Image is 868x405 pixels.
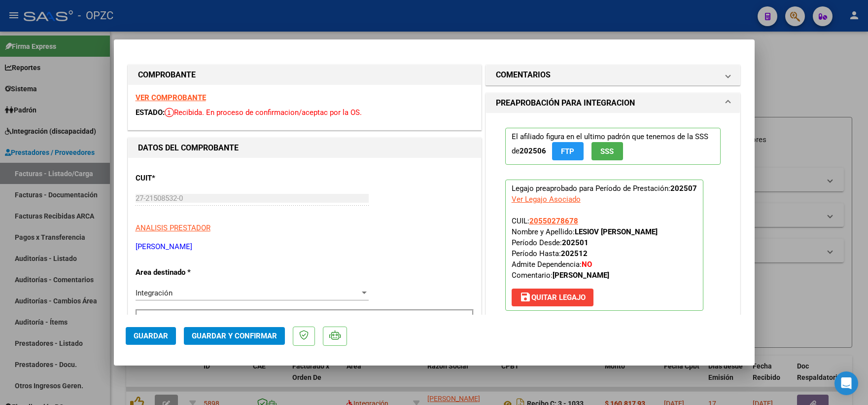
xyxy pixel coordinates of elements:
button: Guardar [126,327,176,345]
span: Guardar y Confirmar [192,331,277,340]
button: Quitar Legajo [512,289,593,306]
span: Integración [136,289,173,297]
a: VER COMPROBANTE [136,93,206,102]
p: Legajo preaprobado para Período de Prestación: [505,180,703,311]
mat-expansion-panel-header: PREAPROBACIÓN PARA INTEGRACION [486,93,740,113]
div: Ver Legajo Asociado [512,194,581,205]
button: SSS [591,142,623,160]
p: Area destinado * [136,267,237,278]
strong: 202501 [562,238,589,247]
span: Recibida. En proceso de confirmacion/aceptac por la OS. [165,108,362,117]
span: ESTADO: [136,108,165,117]
span: Guardar [134,331,168,340]
h1: PREAPROBACIÓN PARA INTEGRACION [496,97,635,109]
span: FTP [561,147,574,156]
p: CUIT [136,173,237,184]
strong: NO [582,260,592,269]
strong: [PERSON_NAME] [553,271,609,280]
strong: DATOS DEL COMPROBANTE [138,143,239,152]
span: CUIL: Nombre y Apellido: Período Desde: Período Hasta: Admite Dependencia: [512,217,658,280]
button: FTP [552,142,584,160]
strong: COMPROBANTE [138,70,196,79]
span: Comentario: [512,271,609,280]
span: 20550278678 [529,217,578,225]
mat-expansion-panel-header: COMENTARIOS [486,65,740,85]
mat-icon: save [520,291,531,303]
span: ANALISIS PRESTADOR [136,223,210,232]
span: SSS [600,147,614,156]
button: Guardar y Confirmar [184,327,285,345]
p: [PERSON_NAME] [136,241,474,253]
div: PREAPROBACIÓN PARA INTEGRACION [486,113,740,333]
strong: 202507 [670,184,697,193]
strong: 202512 [561,249,588,258]
div: Open Intercom Messenger [834,371,858,395]
h1: COMENTARIOS [496,69,551,81]
strong: LESIOV [PERSON_NAME] [575,227,658,236]
span: Quitar Legajo [520,293,586,302]
strong: 202506 [520,147,546,155]
p: El afiliado figura en el ultimo padrón que tenemos de la SSS de [505,128,721,165]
